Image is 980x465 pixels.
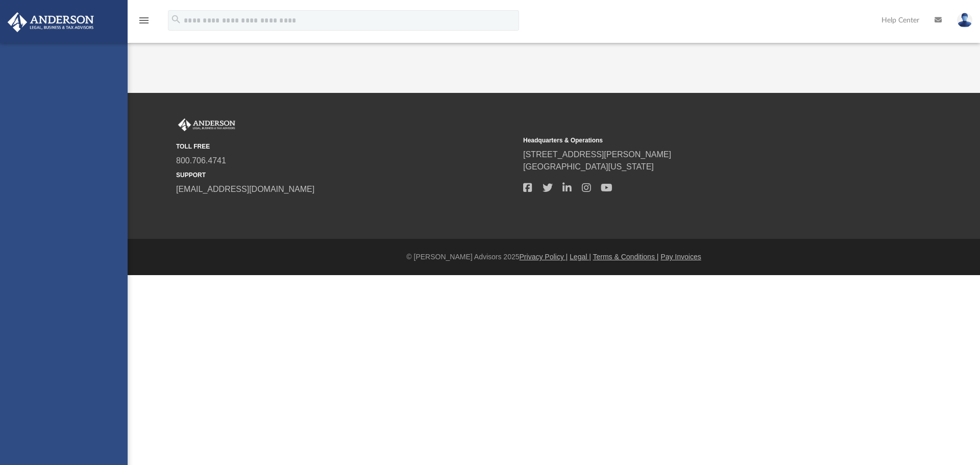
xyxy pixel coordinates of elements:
a: [STREET_ADDRESS][PERSON_NAME] [523,150,671,159]
img: Anderson Advisors Platinum Portal [176,118,237,132]
a: Legal | [570,253,591,261]
a: Privacy Policy | [520,253,568,261]
a: Pay Invoices [660,253,701,261]
small: TOLL FREE [176,142,516,151]
small: SUPPORT [176,170,516,180]
a: [GEOGRAPHIC_DATA][US_STATE] [523,162,654,171]
a: [EMAIL_ADDRESS][DOMAIN_NAME] [176,185,314,193]
a: 800.706.4741 [176,156,226,165]
img: Anderson Advisors Platinum Portal [5,12,97,32]
img: User Pic [957,13,972,28]
a: Terms & Conditions | [593,253,659,261]
i: menu [138,14,150,27]
i: search [170,14,182,25]
small: Headquarters & Operations [523,136,863,145]
a: menu [138,19,150,27]
div: © [PERSON_NAME] Advisors 2025 [128,252,980,262]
